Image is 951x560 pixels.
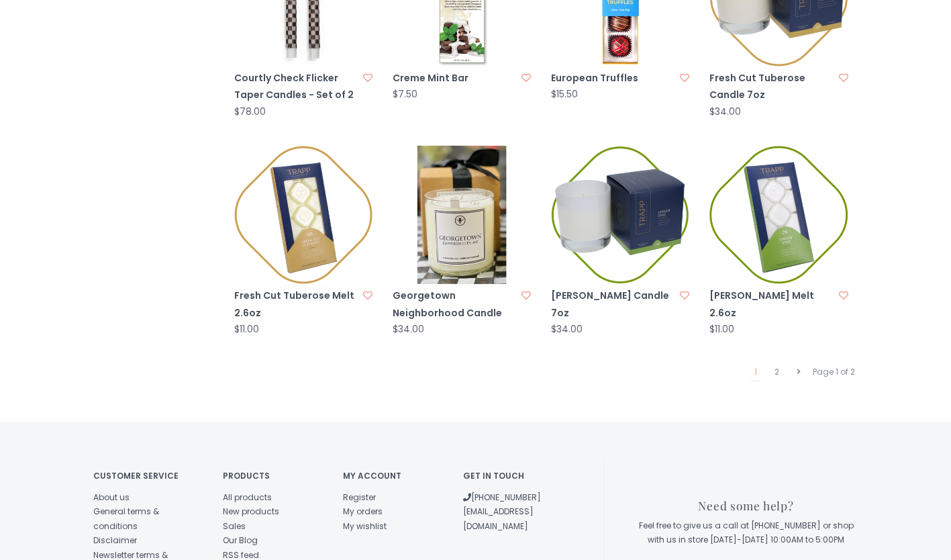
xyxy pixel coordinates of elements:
a: Next page [793,363,804,381]
a: New products [223,506,279,517]
div: $34.00 [551,324,583,334]
img: Fresh Cut Tuberose Melt 2.6oz [234,146,372,284]
a: [EMAIL_ADDRESS][DOMAIN_NAME] [463,506,534,532]
a: Add to wishlist [839,71,848,85]
a: Georgetown Neighborhood Candle [393,287,517,321]
a: Add to wishlist [680,71,689,85]
a: [PERSON_NAME] Candle 7oz [551,287,676,321]
a: All products [223,492,272,503]
h4: Get in touch [463,471,563,480]
a: General terms & conditions [93,506,159,532]
a: Creme Mint Bar [393,70,517,87]
a: Add to wishlist [521,71,531,85]
a: Disclaimer [93,534,137,546]
a: My wishlist [343,520,387,532]
a: My orders [343,506,383,517]
a: Fresh Cut Tuberose Melt 2.6oz [234,287,359,321]
a: [PHONE_NUMBER] [463,492,541,503]
div: Page 1 of 2 [809,363,858,381]
div: $34.00 [393,324,424,334]
h4: Products [223,471,323,480]
a: Our Blog [223,534,258,546]
div: $78.00 [234,107,266,117]
a: Sales [223,520,246,532]
h4: My account [343,471,443,480]
div: $34.00 [709,107,741,117]
img: Georgetown Neighborhood Candle [393,146,531,284]
a: [PERSON_NAME] Melt 2.6oz [709,287,834,321]
a: About us [93,492,130,503]
h4: Customer service [93,471,203,480]
a: Add to wishlist [839,289,848,302]
a: 2 [771,363,783,381]
div: $11.00 [709,324,734,334]
div: $7.50 [393,89,417,99]
span: Feel free to give us a call at [PHONE_NUMBER] or shop with us in store [DATE]-[DATE] 10:00AM to 5... [639,520,854,546]
h3: Need some help? [634,500,858,512]
a: Add to wishlist [521,289,531,302]
a: Register [343,492,376,503]
div: $15.50 [551,89,578,99]
a: Fresh Cut Tuberose Candle 7oz [709,70,834,103]
a: Courtly Check Flicker Taper Candles - Set of 2 [234,70,359,103]
a: Add to wishlist [680,289,689,302]
a: Add to wishlist [363,71,372,85]
img: Ginger Sage Melt 2.6oz [709,146,848,284]
img: Ginger Sage Candle 7oz [551,146,689,284]
a: 1 [751,363,760,381]
a: Add to wishlist [363,289,372,302]
a: European Truffles [551,70,676,87]
div: $11.00 [234,324,259,334]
